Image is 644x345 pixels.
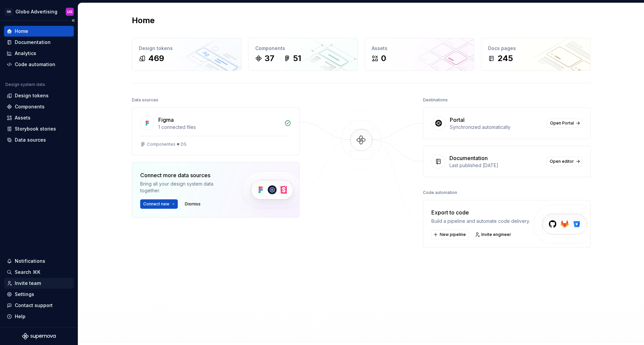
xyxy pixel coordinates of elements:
[140,199,178,209] button: Connect new
[15,137,46,143] div: Data sources
[450,124,543,131] div: Synchronized automatically
[265,53,274,64] div: 37
[68,16,78,25] button: Collapse sidebar
[488,45,584,52] div: Docs pages
[132,107,300,155] a: Figma1 connected filesComponentes ✹ DS
[248,38,358,71] a: Components3751
[497,53,513,64] div: 245
[4,278,74,289] a: Invite team
[158,124,280,131] div: 1 connected files
[15,258,45,264] div: Notifications
[550,159,574,164] span: Open editor
[143,201,169,207] span: Connect new
[147,142,186,147] div: Componentes ✹ DS
[4,124,74,134] a: Storybook stories
[450,116,465,124] div: Portal
[423,95,448,105] div: Destinations
[15,28,28,35] div: Home
[4,289,74,300] a: Settings
[431,230,469,239] button: New pipeline
[15,302,53,309] div: Contact support
[4,267,74,278] button: Search ⌘K
[67,9,72,14] div: UG
[140,171,231,179] div: Connect more data sources
[185,201,201,207] span: Dismiss
[293,53,301,64] div: 51
[182,199,204,209] button: Dismiss
[481,38,591,71] a: Docs pages245
[5,82,45,87] div: Design system data
[22,333,56,340] svg: Supernova Logo
[15,269,40,276] div: Search ⌘K
[365,38,474,71] a: Assets0
[4,300,74,311] button: Contact support
[4,311,74,322] button: Help
[372,45,467,52] div: Assets
[15,103,45,110] div: Components
[4,90,74,101] a: Design tokens
[15,114,31,121] div: Assets
[547,157,582,166] a: Open editor
[4,256,74,266] button: Notifications
[15,291,34,298] div: Settings
[15,50,36,57] div: Analytics
[431,208,530,216] div: Export to code
[473,230,514,239] a: Invite engineer
[547,118,582,128] a: Open Portal
[4,37,74,48] a: Documentation
[423,188,457,197] div: Code automation
[4,101,74,112] a: Components
[15,61,55,68] div: Code automation
[449,162,543,169] div: Last published [DATE]
[15,126,56,132] div: Storybook stories
[449,154,488,162] div: Documentation
[381,53,386,64] div: 0
[148,53,164,64] div: 469
[15,313,25,320] div: Help
[481,232,511,237] span: Invite engineer
[4,112,74,123] a: Assets
[440,232,466,237] span: New pipeline
[132,15,155,26] h2: Home
[132,95,158,105] div: Data sources
[15,280,41,287] div: Invite team
[158,116,174,124] div: Figma
[15,39,51,46] div: Documentation
[5,8,13,16] div: GA
[4,59,74,70] a: Code automation
[4,26,74,37] a: Home
[132,38,241,71] a: Design tokens469
[15,8,57,15] div: Globo Advertising
[4,48,74,59] a: Analytics
[255,45,351,52] div: Components
[1,4,76,19] button: GAGlobo AdvertisingUG
[431,218,530,225] div: Build a pipeline and automate code delivery.
[4,135,74,145] a: Data sources
[15,92,49,99] div: Design tokens
[550,120,574,126] span: Open Portal
[140,181,231,194] div: Bring all your design system data together.
[139,45,234,52] div: Design tokens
